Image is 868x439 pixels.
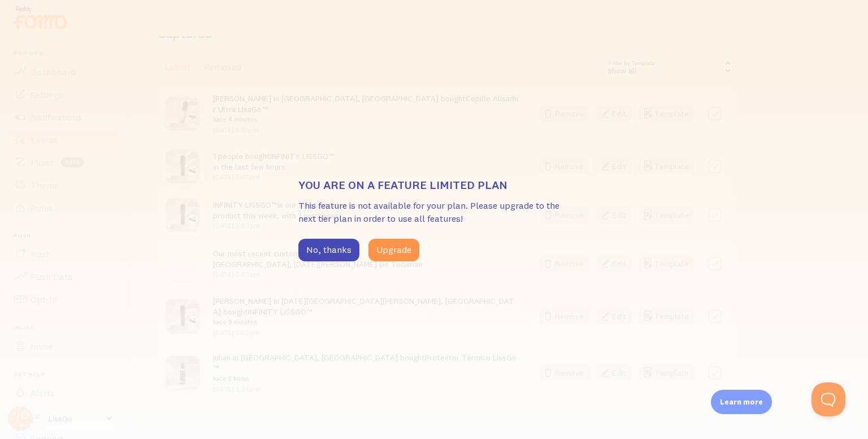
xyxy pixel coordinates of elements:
button: No, thanks [298,239,359,261]
p: Learn more [720,397,763,407]
div: Learn more [711,390,772,414]
h3: You are on a feature limited plan [298,178,570,192]
iframe: Help Scout Beacon - Open [811,382,845,416]
button: Upgrade [368,239,419,261]
p: This feature is not available for your plan. Please upgrade to the next tier plan in order to use... [298,199,570,225]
